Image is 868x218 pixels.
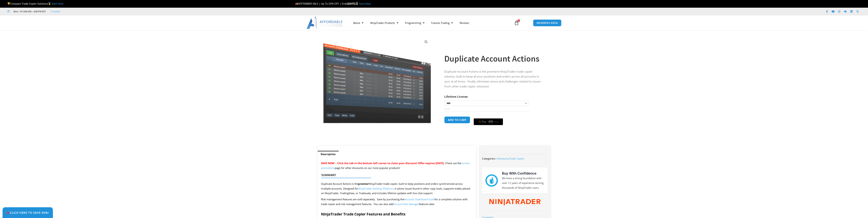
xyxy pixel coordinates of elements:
[350,19,367,27] a: About
[444,108,450,110] a: Clear options
[350,19,510,27] nav: Menu
[502,176,544,190] p: We have a strong foundation with over 12 years of experience serving thousands of NinjaTrader users.
[482,157,496,160] span: Categories:
[318,151,339,157] a: Description
[533,19,561,26] a: MEMBERS AREA
[321,182,470,195] span: Duplicate Account Actions is the NinjaTrader trade copier, built to keep positions and orders syn...
[444,116,470,123] button: Add to cart
[7,2,63,5] span: Compare Trade Copier Solutions
[456,19,473,27] a: Reviews
[537,22,558,24] span: MEMBERS AREA
[494,121,499,123] text: ••••••
[402,19,428,27] a: Programming
[356,2,358,5] img: ⌛
[322,36,432,123] img: Screenshot 2024-08-26 15414455555
[358,187,393,190] a: NinjaTrader Desktop Platform
[509,18,524,28] a: 0
[444,53,544,65] h1: Duplicate Account Actions
[347,2,359,5] strong: [DATE]
[485,174,498,187] img: mark thumbs good 43913 | Affordable Indicators – NinjaTrader
[444,69,544,89] p: Duplicate Account Actions is the premiere NinjaTrader trade copier solution, built to keep all yo...
[52,2,63,5] a: Start Here
[423,39,429,45] a: View full-screen image gallery
[295,2,298,5] img: 🍂
[295,2,347,5] span: SEPTEMBER SALE | Up To 50% OFF | Ends
[367,19,402,27] a: NinjaTrader Products
[517,19,520,22] span: 0
[428,19,456,27] a: Futures Trading
[7,211,10,214] img: 🎉
[404,198,435,201] a: Accounts Dashboard Suite
[48,2,51,5] img: 🥇
[7,2,10,5] img: 🏆
[321,173,470,177] h4: Summary
[359,2,371,5] a: Save Now
[3,207,53,218] a: 🎉Click Here to save 40%!
[474,118,503,125] button: Buy with GPay
[489,199,541,206] img: NinjaTrader Wordmark color RGB | Affordable Indicators – NinjaTrader
[444,95,468,99] label: Lifetime License
[321,161,473,170] p: Check out the page for other discounts on our most popular products!
[496,157,508,160] a: Indicators
[307,17,343,29] img: LogoAI | Affordable Indicators – NinjaTrader
[13,9,46,13] span: Mon - Fri: 8:00 AM – 6:00 PM EST
[321,197,473,207] p: Risk management features are sold separately. Save by purchasing the for a complete solution with...
[509,157,524,160] a: Trade Copier
[393,202,419,206] a: Account Risk Manager
[496,157,524,160] span: ,
[321,161,444,165] span: SAVE NOW – Click the tab in the bottom left corner to claim your discount! Offer expires [DATE].
[50,9,60,13] a: Trustpilot
[502,171,544,176] h3: Buy With Confidence
[358,182,369,185] strong: premier
[6,211,49,214] span: Click Here to save 40%!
